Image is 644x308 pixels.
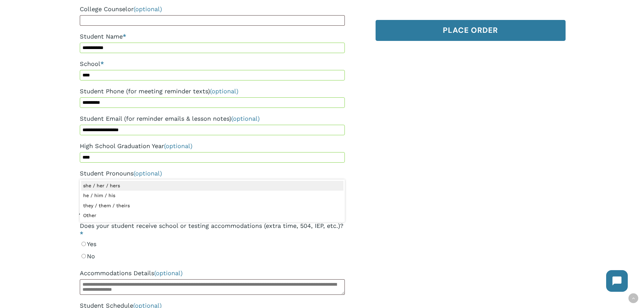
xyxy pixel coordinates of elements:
label: High School Graduation Year [80,140,345,152]
label: Student Pronouns [80,167,345,180]
abbr: required [80,230,83,237]
label: Yes [80,238,345,250]
input: Yes [81,242,86,246]
li: they / them / theirs [81,201,343,211]
label: Accommodations Details [80,267,345,279]
span: (optional) [154,269,183,277]
span: (optional) [134,170,162,177]
label: School [80,58,345,70]
span: (optional) [210,88,238,95]
li: Other [81,211,343,221]
label: Student Name [80,30,345,43]
label: No [80,250,345,262]
button: Place order [376,20,566,41]
span: (optional) [231,115,260,122]
legend: Does your student receive school or testing accommodations (extra time, 504, IEP, etc.)? [80,222,345,238]
h3: Additional information [79,203,346,218]
span: (optional) [134,5,162,13]
span: (optional) [164,142,192,149]
label: Student Email (for reminder emails & lesson notes) [80,113,345,125]
li: he / him / his [81,191,343,201]
label: College Counselor [80,3,345,15]
li: she / her / hers [81,181,343,191]
iframe: Chatbot [599,263,635,299]
input: No [81,254,86,258]
label: Student Phone (for meeting reminder texts) [80,85,345,97]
